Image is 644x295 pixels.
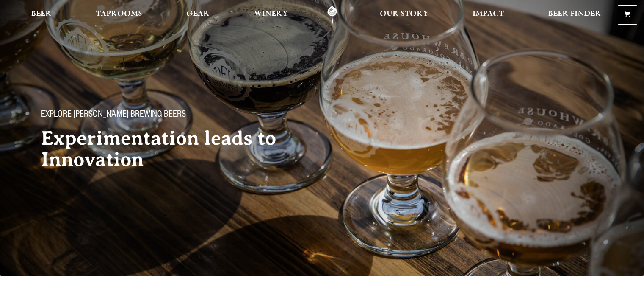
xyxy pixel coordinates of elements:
[25,6,57,25] a: Beer
[181,6,215,25] a: Gear
[548,11,601,17] span: Beer Finder
[96,11,142,17] span: Taprooms
[41,128,305,170] h2: Experimentation leads to Innovation
[316,6,348,25] a: Odell Home
[380,11,428,17] span: Our Story
[467,6,509,25] a: Impact
[90,6,148,25] a: Taprooms
[473,11,504,17] span: Impact
[374,6,434,25] a: Our Story
[542,6,607,25] a: Beer Finder
[249,6,293,25] a: Winery
[186,11,210,17] span: Gear
[254,11,288,17] span: Winery
[31,11,52,17] span: Beer
[41,110,186,121] span: Explore [PERSON_NAME] Brewing Beers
